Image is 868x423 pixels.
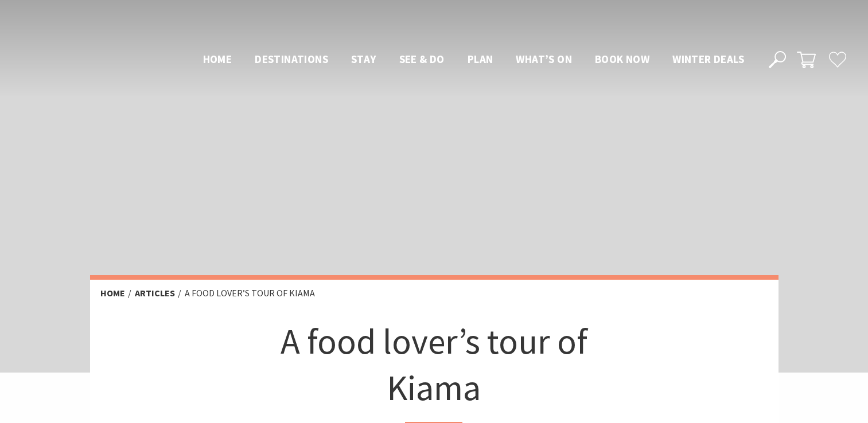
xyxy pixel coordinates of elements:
span: Plan [468,52,493,66]
a: Home [100,287,125,299]
span: Winter Deals [672,52,744,66]
a: Articles [135,287,175,299]
span: Destinations [255,52,328,66]
span: Home [203,52,232,66]
nav: Main Menu [192,50,756,69]
span: See & Do [399,52,445,66]
span: Book now [595,52,649,66]
span: Stay [351,52,376,66]
span: What’s On [516,52,572,66]
li: A food lover’s tour of Kiama [185,286,315,301]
